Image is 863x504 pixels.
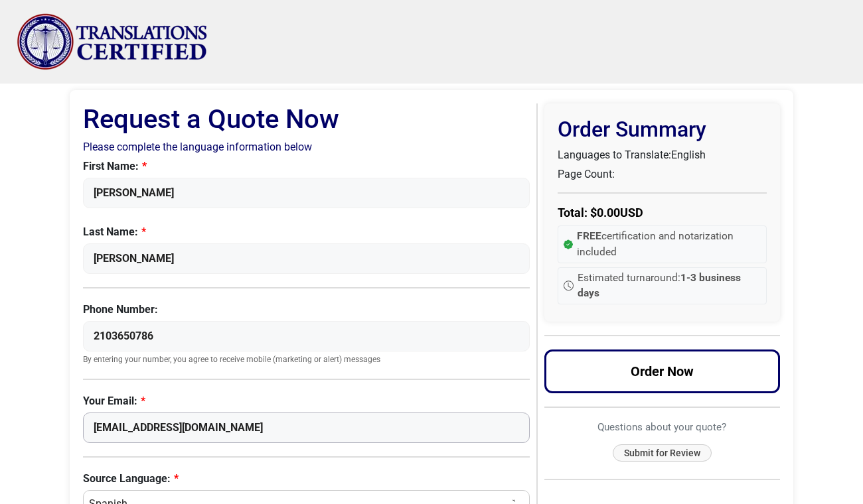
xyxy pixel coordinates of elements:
[83,471,530,487] label: Source Language:
[558,204,767,221] p: Total: $ USD
[671,149,706,161] span: English
[544,103,781,322] div: Order Summary
[544,349,781,393] button: Order Now
[83,302,530,318] label: Phone Number:
[577,230,601,242] strong: FREE
[83,141,530,153] h2: Please complete the language information below
[558,147,767,163] p: Languages to Translate:
[17,13,208,70] img: Translations Certified
[83,243,530,274] input: Enter Your Last Name
[83,355,530,365] small: By entering your number, you agree to receive mobile (marketing or alert) messages
[558,117,767,142] h2: Order Summary
[578,271,761,302] span: Estimated turnaround:
[597,206,620,220] span: 0.00
[83,158,530,174] label: First Name:
[83,412,530,443] input: Enter Your Email
[83,224,530,240] label: Last Name:
[577,229,761,260] span: certification and notarization included
[83,178,530,208] input: Enter Your First Name
[558,166,767,182] p: Page Count:
[83,321,530,351] input: Enter Your Phone Number
[83,393,530,409] label: Your Email:
[83,103,530,135] h1: Request a Quote Now
[613,444,712,462] button: Submit for Review
[544,421,781,433] h6: Questions about your quote?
